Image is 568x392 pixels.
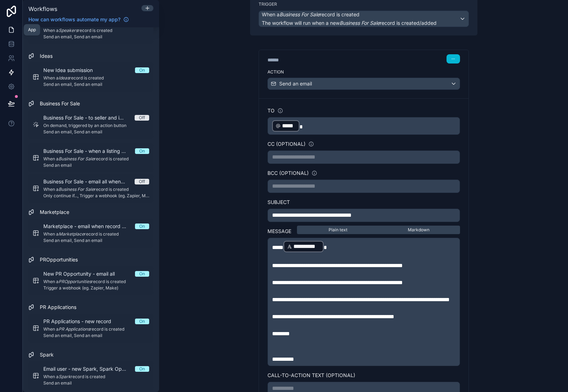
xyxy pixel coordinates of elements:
[408,227,429,233] span: Markdown
[259,1,469,7] label: Trigger
[262,11,359,18] span: When a record is created
[26,16,132,23] a: How can workflows automate my app?
[28,27,36,33] div: App
[329,227,347,233] span: Plain text
[280,11,320,17] em: Business For Sale
[340,20,380,26] em: Business For Sale
[279,80,312,87] span: Send an email
[267,78,460,90] button: Send an email
[267,372,460,379] label: Call-to-Action Text (optional)
[28,16,120,23] span: How can workflows automate my app?
[267,228,291,235] label: Message
[262,20,437,26] span: The workflow will run when a new record is created/added
[267,107,275,114] label: To
[267,199,460,206] label: Subject
[28,5,57,12] span: Workflows
[267,69,460,75] label: Action
[267,140,305,148] label: CC (optional)
[267,170,309,177] label: BCC (optional)
[259,11,469,27] button: When aBusiness For Salerecord is createdThe workflow will run when a newBusiness For Salerecord i...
